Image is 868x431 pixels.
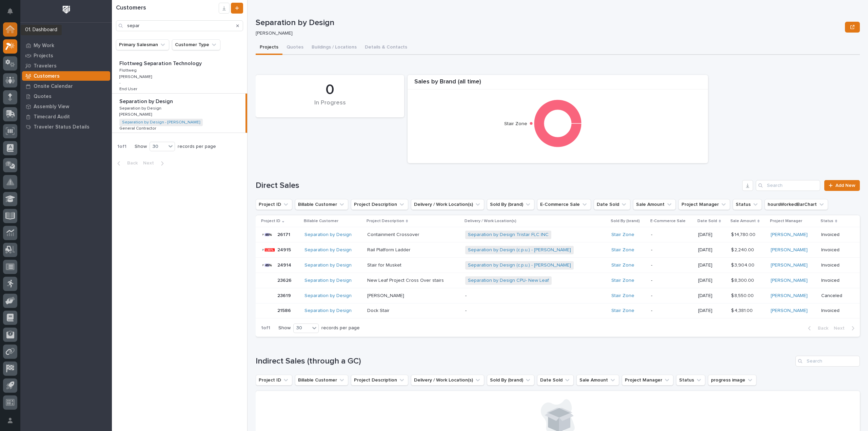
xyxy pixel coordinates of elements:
[20,81,112,91] a: Onsite Calendar
[20,112,112,122] a: Timecard Audit
[143,160,158,166] span: Next
[611,293,634,299] a: Stair Zone
[361,41,411,55] button: Details & Contacts
[821,278,849,283] p: Invoiced
[411,375,484,386] button: Delivery / Work Location(s)
[34,63,57,69] p: Travelers
[20,61,112,71] a: Travelers
[20,101,112,112] a: Assembly View
[765,199,828,210] button: hoursWorkedBarChart
[756,180,820,191] div: Search
[708,375,756,386] button: progress image
[119,111,153,117] p: [PERSON_NAME]
[651,293,693,299] p: -
[576,375,619,386] button: Sale Amount
[468,247,571,253] a: Separation by Design (c.p.u.) - [PERSON_NAME]
[367,276,445,283] p: New Leaf Project Cross Over stairs
[34,73,60,79] p: Customers
[611,217,640,225] p: Sold By (brand)
[771,262,808,268] a: [PERSON_NAME]
[771,293,808,299] a: [PERSON_NAME]
[256,258,860,273] tr: 2491424914 Separation by Design Stair for MusketStair for Musket Separation by Design (c.p.u.) - ...
[831,325,860,331] button: Next
[367,261,403,268] p: Stair for Musket
[20,51,112,61] a: Projects
[277,292,292,299] p: 23619
[122,120,200,125] a: Separation by Design - [PERSON_NAME]
[465,308,584,314] p: -
[20,91,112,101] a: Quotes
[116,20,243,31] input: Search
[408,78,708,90] div: Sales by Brand (all time)
[611,262,634,268] a: Stair Zone
[112,94,247,133] a: Separation by DesignSeparation by Design Separation by DesignSeparation by Design [PERSON_NAME][P...
[835,183,855,188] span: Add New
[116,4,219,12] h1: Customers
[256,303,860,318] tr: 2158621586 Separation by Design Dock StairDock Stair -Stair Zone -[DATE]$ 4,381.00$ 4,381.00 [PER...
[20,122,112,132] a: Traveler Status Details
[676,375,705,386] button: Status
[698,308,726,314] p: [DATE]
[678,199,730,210] button: Project Manager
[119,67,138,73] p: Flottweg
[256,356,793,366] h1: Indirect Sales (through a GC)
[256,227,860,242] tr: 2617126171 Separation by Design Containment CrossoverContainment Crossover Separation by Design T...
[814,325,828,331] span: Back
[321,325,360,331] p: records per page
[771,308,808,314] a: [PERSON_NAME]
[277,246,292,253] p: 24915
[256,199,292,210] button: Project ID
[771,247,808,253] a: [PERSON_NAME]
[119,125,158,131] p: General Contractor
[277,276,293,283] p: 23626
[465,293,584,299] p: -
[367,217,404,225] p: Project Description
[304,247,352,253] a: Separation by Design
[733,199,762,210] button: Status
[633,199,676,210] button: Sale Amount
[256,320,276,336] p: 1 of 1
[770,217,802,225] p: Project Manager
[60,3,73,16] img: Workspace Logo
[834,325,849,331] span: Next
[611,278,634,283] a: Stair Zone
[112,160,140,166] button: Back
[112,56,247,94] a: Flottweg Separation TechnologyFlottweg Separation Technology FlottwegFlottweg [PERSON_NAME][PERSO...
[26,28,60,36] div: 02. Projects
[119,85,139,92] p: End User
[771,232,808,238] a: [PERSON_NAME]
[304,308,352,314] a: Separation by Design
[698,293,726,299] p: [DATE]
[504,121,527,126] text: Stair Zone
[294,325,310,332] div: 30
[795,356,860,367] input: Search
[34,104,69,110] p: Assembly View
[20,71,112,81] a: Customers
[3,4,17,18] button: Notifications
[698,262,726,268] p: [DATE]
[411,199,484,210] button: Delivery / Work Location(s)
[731,231,757,238] p: $ 14,780.00
[172,39,220,50] button: Customer Type
[119,81,121,85] p: -
[821,293,849,299] p: Canceled
[651,308,693,314] p: -
[256,18,842,28] p: Separation by Design
[304,293,352,299] a: Separation by Design
[367,307,391,314] p: Dock Stair
[34,83,73,90] p: Onsite Calendar
[34,124,90,130] p: Traveler Status Details
[119,105,163,111] p: Separation by Design
[594,199,630,210] button: Date Sold
[698,232,726,238] p: [DATE]
[256,41,282,55] button: Projects
[611,247,634,253] a: Stair Zone
[256,242,860,258] tr: 2491524915 Separation by Design Rail Platform LadderRail Platform Ladder Separation by Design (c....
[277,307,292,314] p: 21586
[731,307,754,314] p: $ 4,381.00
[304,217,338,225] p: Billable Customer
[698,278,726,283] p: [DATE]
[267,99,393,114] div: In Progress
